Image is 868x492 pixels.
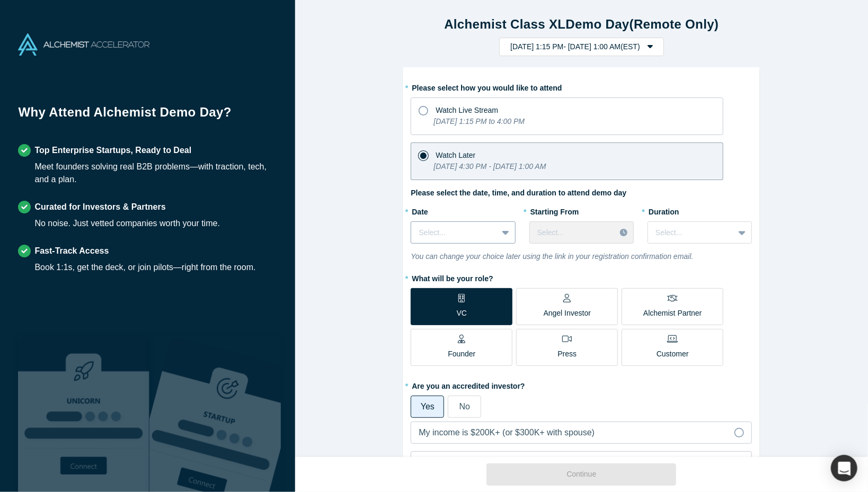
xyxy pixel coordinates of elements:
p: VC [457,308,467,319]
strong: Alchemist Class XL Demo Day (Remote Only) [444,17,719,31]
span: Watch Live Stream [436,106,498,114]
span: My income is $200K+ (or $300K+ with spouse) [419,428,595,437]
button: Continue [486,463,676,486]
i: [DATE] 4:30 PM - [DATE] 1:00 AM [433,162,546,171]
strong: Fast-Track Access [34,246,109,255]
label: Duration [648,203,752,218]
label: Are you an accredited investor? [411,377,752,392]
div: Meet founders solving real B2B problems—with traction, tech, and a plan. [34,160,277,186]
span: Yes [421,402,435,411]
p: Founder [448,348,475,360]
label: Starting From [529,203,579,218]
h1: Why Attend Alchemist Demo Day? [18,103,277,129]
span: Watch Later [436,151,475,159]
button: [DATE] 1:15 PM- [DATE] 1:00 AM(EST) [499,38,664,56]
img: Robust Technologies [18,336,149,492]
label: Please select how you would like to attend [411,79,752,94]
label: Please select the date, time, and duration to attend demo day [411,187,626,199]
p: Alchemist Partner [643,308,702,319]
span: No [459,402,470,411]
strong: Top Enterprise Startups, Ready to Deal [34,146,191,155]
img: Prism AI [149,336,281,492]
label: What will be your role? [411,270,752,284]
div: Book 1:1s, get the deck, or join pilots—right from the room. [34,261,255,274]
div: No noise. Just vetted companies worth your time. [34,217,220,230]
strong: Curated for Investors & Partners [34,202,165,211]
img: Alchemist Accelerator Logo [18,33,149,56]
p: Press [558,348,577,360]
label: Date [411,203,515,218]
i: [DATE] 1:15 PM to 4:00 PM [433,117,525,126]
p: Angel Investor [544,308,591,319]
p: Customer [657,348,689,360]
i: You can change your choice later using the link in your registration confirmation email. [411,252,693,261]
